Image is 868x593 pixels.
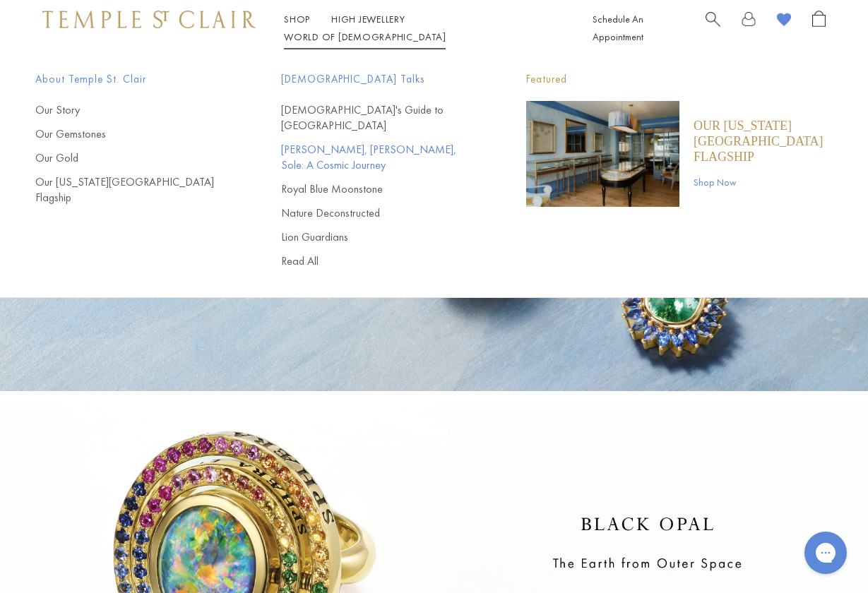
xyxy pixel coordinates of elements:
a: [DEMOGRAPHIC_DATA]'s Guide to [GEOGRAPHIC_DATA] [281,102,470,133]
a: Lion Guardians [281,229,470,245]
a: Schedule An Appointment [593,13,643,43]
a: High JewelleryHigh Jewellery [331,13,405,25]
a: Open Shopping Bag [812,11,826,46]
a: Shop Now [694,174,833,190]
a: Royal Blue Moonstone [281,181,470,197]
a: Nature Deconstructed [281,205,470,221]
a: Our [US_STATE][GEOGRAPHIC_DATA] Flagship [694,118,833,164]
span: About Temple St. Clair [35,71,225,88]
a: View Wishlist [777,11,791,32]
img: Temple St. Clair [42,11,256,28]
a: ShopShop [284,13,310,25]
a: Our Story [35,102,225,118]
a: Our [US_STATE][GEOGRAPHIC_DATA] Flagship [35,174,225,205]
p: Featured [526,71,833,88]
a: [PERSON_NAME], [PERSON_NAME], Sole: A Cosmic Journey [281,142,470,173]
a: Our Gemstones [35,126,225,142]
span: [DEMOGRAPHIC_DATA] Talks [281,71,470,88]
a: Search [706,11,720,46]
iframe: Gorgias live chat messenger [797,527,854,579]
nav: Main navigation [284,11,561,46]
a: World of [DEMOGRAPHIC_DATA]World of [DEMOGRAPHIC_DATA] [284,30,446,43]
a: Read All [281,253,470,269]
a: Our Gold [35,150,225,166]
